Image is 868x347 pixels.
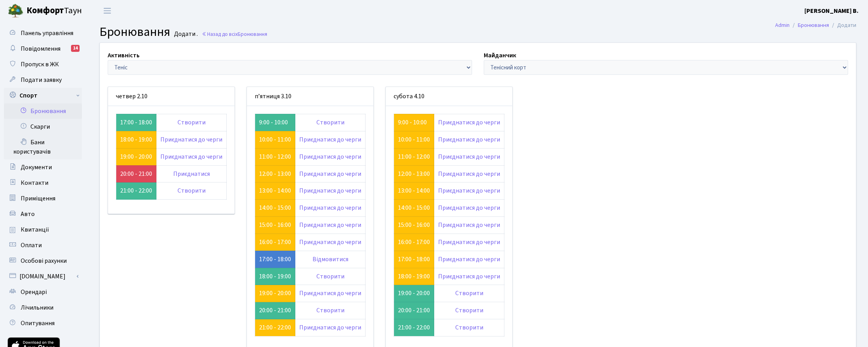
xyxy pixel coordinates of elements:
b: [PERSON_NAME] В. [804,7,859,15]
a: Приєднатися до черги [299,135,361,144]
a: 11:00 - 12:00 [398,152,430,161]
td: 9:00 - 10:00 [255,114,295,131]
a: Приєднатися до черги [299,152,361,161]
td: 20:00 - 21:00 [394,302,434,319]
a: Відмовитися [312,255,348,264]
td: 19:00 - 20:00 [394,285,434,302]
span: Подати заявку [21,76,62,84]
a: 12:00 - 13:00 [259,170,291,178]
a: Особові рахунки [4,253,82,269]
a: Подати заявку [4,72,82,88]
a: Створити [455,323,483,332]
a: Приєднатися до черги [438,238,500,246]
a: Пропуск в ЖК [4,57,82,72]
a: Створити [316,272,344,281]
div: четвер 2.10 [108,87,234,106]
a: 17:00 - 18:00 [398,255,430,264]
a: 20:00 - 21:00 [120,170,152,178]
a: Приєднатися до черги [438,152,500,161]
a: 14:00 - 15:00 [259,204,291,212]
span: Квитанції [21,225,49,234]
span: Панель управління [21,29,73,37]
a: Орендарі [4,284,82,300]
a: 16:00 - 17:00 [398,238,430,246]
a: Приєднатися до черги [438,170,500,178]
a: Авто [4,206,82,222]
a: 17:00 - 18:00 [259,255,291,264]
a: 15:00 - 16:00 [398,221,430,229]
td: 21:00 - 22:00 [116,182,156,200]
a: Приєднатися до черги [299,221,361,229]
a: 9:00 - 10:00 [398,118,427,127]
a: Приєднатися до черги [438,118,500,127]
a: Приєднатися до черги [160,152,222,161]
a: Приєднатися до черги [299,289,361,297]
a: Приєднатися до черги [438,221,500,229]
a: 14:00 - 15:00 [398,204,430,212]
td: 18:00 - 19:00 [255,268,295,285]
a: Створити [316,306,344,315]
a: 19:00 - 20:00 [259,289,291,297]
span: Особові рахунки [21,257,67,265]
a: 19:00 - 20:00 [120,152,152,161]
a: 16:00 - 17:00 [259,238,291,246]
a: 18:00 - 19:00 [398,272,430,281]
a: Створити [316,118,344,127]
img: logo.png [8,3,23,19]
a: Приміщення [4,191,82,206]
a: Бронювання [4,103,82,119]
a: 13:00 - 14:00 [259,186,291,195]
nav: breadcrumb [763,17,868,34]
a: Приєднатися до черги [299,170,361,178]
a: Приєднатися до черги [299,204,361,212]
a: [PERSON_NAME] В. [804,6,859,16]
a: Квитанції [4,222,82,237]
a: Приєднатися [173,170,210,178]
a: Оплати [4,237,82,253]
a: 10:00 - 11:00 [398,135,430,144]
a: 12:00 - 13:00 [398,170,430,178]
button: Переключити навігацію [98,4,117,17]
span: Бронювання [99,23,170,41]
a: Лічильники [4,300,82,315]
a: Створити [455,306,483,315]
span: Пропуск в ЖК [21,60,59,69]
a: Приєднатися до черги [299,238,361,246]
a: 10:00 - 11:00 [259,135,291,144]
a: 15:00 - 16:00 [259,221,291,229]
a: 13:00 - 14:00 [398,186,430,195]
a: Admin [775,21,790,29]
span: Орендарі [21,288,47,296]
a: Створити [178,118,206,127]
div: п’ятниця 3.10 [247,87,373,106]
a: Приєднатися до черги [160,135,222,144]
a: Приєднатися до черги [438,135,500,144]
a: Повідомлення14 [4,41,82,57]
a: Приєднатися до черги [438,204,500,212]
a: Приєднатися до черги [299,323,361,332]
small: Додати . [172,30,198,38]
a: Приєднатися до черги [438,186,500,195]
a: Опитування [4,315,82,331]
a: Скарги [4,119,82,135]
a: Спорт [4,88,82,103]
span: Повідомлення [21,44,60,53]
a: 18:00 - 19:00 [120,135,152,144]
a: Приєднатися до черги [438,255,500,264]
span: Приміщення [21,194,55,203]
a: Бронювання [798,21,829,29]
b: Комфорт [27,4,64,17]
a: Приєднатися до черги [299,186,361,195]
span: Авто [21,210,35,218]
span: Лічильники [21,303,53,312]
a: Контакти [4,175,82,191]
a: 21:00 - 22:00 [259,323,291,332]
a: [DOMAIN_NAME] [4,269,82,284]
a: Документи [4,159,82,175]
a: Створити [455,289,483,297]
div: субота 4.10 [386,87,512,106]
span: Бронювання [238,30,267,38]
span: Оплати [21,241,42,250]
a: Приєднатися до черги [438,272,500,281]
td: 20:00 - 21:00 [255,302,295,319]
